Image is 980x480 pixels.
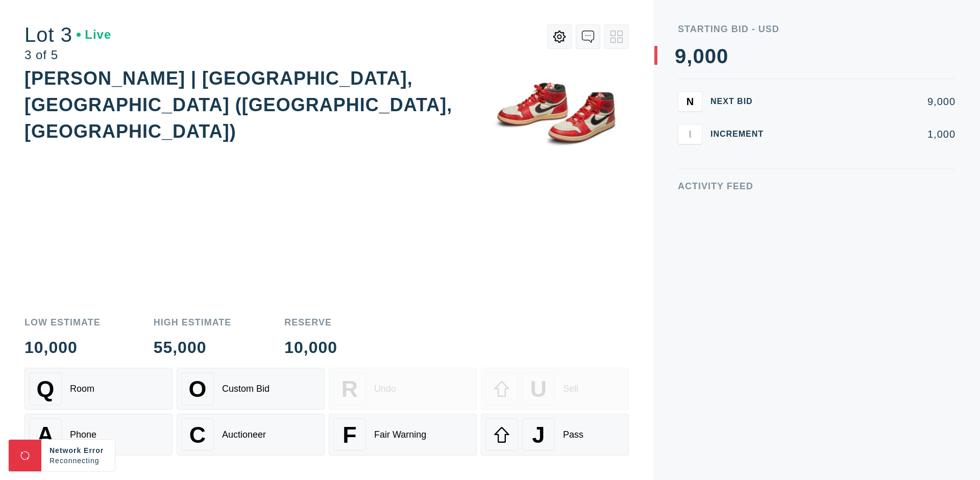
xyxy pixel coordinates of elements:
span: J [532,422,545,448]
span: C [189,422,206,448]
div: 10,000 [284,339,337,356]
span: U [530,376,547,402]
div: Reconnecting [50,456,107,466]
button: JPass [481,414,629,456]
div: Custom Bid [222,384,269,394]
div: Starting Bid - USD [678,24,955,34]
div: Live [77,29,111,41]
div: , [687,46,693,250]
div: 9 [675,46,687,66]
div: 0 [693,46,704,66]
button: APhone [24,414,173,456]
div: Reserve [284,318,337,327]
button: FFair Warning [329,414,477,456]
div: Activity Feed [678,182,955,191]
span: R [341,376,358,402]
div: Undo [374,384,396,394]
span: N [687,95,694,107]
div: Fair Warning [374,430,426,440]
div: 3 of 5 [24,49,111,61]
button: I [678,124,702,144]
button: USell [481,368,629,410]
button: OCustom Bid [177,368,325,410]
div: Phone [70,430,96,440]
button: N [678,91,702,112]
div: Auctioneer [222,430,266,440]
div: 0 [705,46,717,66]
div: [PERSON_NAME] | [GEOGRAPHIC_DATA], [GEOGRAPHIC_DATA] ([GEOGRAPHIC_DATA], [GEOGRAPHIC_DATA]) [24,68,452,142]
div: Lot 3 [24,24,111,45]
button: CAuctioneer [177,414,325,456]
span: F [342,422,356,448]
div: Sell [563,384,578,394]
div: Low Estimate [24,318,101,327]
div: Room [70,384,94,394]
button: QRoom [24,368,173,410]
span: I [689,128,692,140]
div: Network Error [50,445,107,456]
span: A [37,422,54,448]
div: 0 [717,46,728,66]
button: RUndo [329,368,477,410]
div: 55,000 [154,339,232,356]
div: 9,000 [780,96,955,107]
span: Q [37,376,55,402]
div: Increment [710,130,772,138]
div: 10,000 [24,339,101,356]
span: O [189,376,207,402]
div: Pass [563,430,583,440]
div: High Estimate [154,318,232,327]
div: 1,000 [780,129,955,139]
div: Next Bid [710,97,772,106]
